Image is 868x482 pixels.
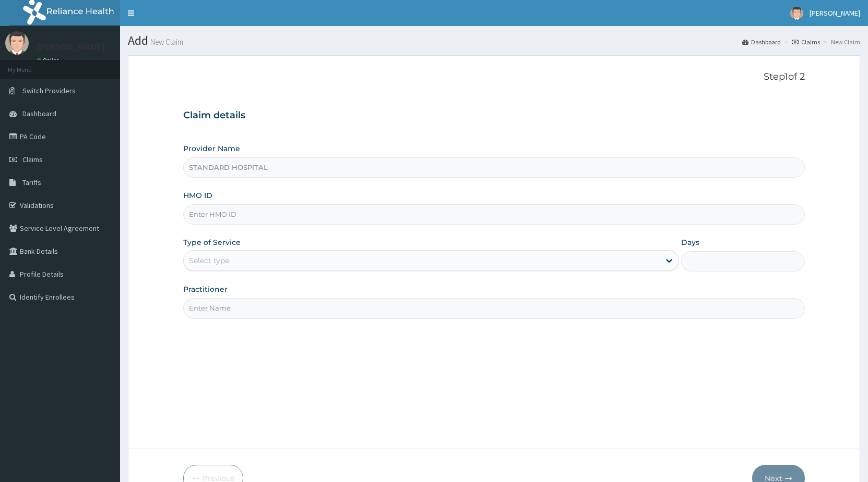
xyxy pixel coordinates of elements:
[22,86,76,95] span: Switch Providers
[22,109,56,118] span: Dashboard
[681,237,699,248] label: Days
[183,298,805,318] input: Enter Name
[183,143,240,154] label: Provider Name
[183,71,805,83] p: Step 1 of 2
[790,7,803,20] img: User Image
[792,38,820,46] a: Claims
[22,178,41,187] span: Tariffs
[821,38,860,46] li: New Claim
[183,284,228,294] label: Practitioner
[148,38,183,46] small: New Claim
[37,42,105,52] p: [PERSON_NAME]
[37,57,62,64] a: Online
[183,190,212,201] label: HMO ID
[183,110,805,121] h3: Claim details
[183,237,241,248] label: Type of Service
[183,204,805,225] input: Enter HMO ID
[22,155,43,164] span: Claims
[5,31,29,55] img: User Image
[810,8,860,18] span: [PERSON_NAME]
[742,38,781,46] a: Dashboard
[189,255,229,266] div: Select type
[128,34,860,47] h1: Add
